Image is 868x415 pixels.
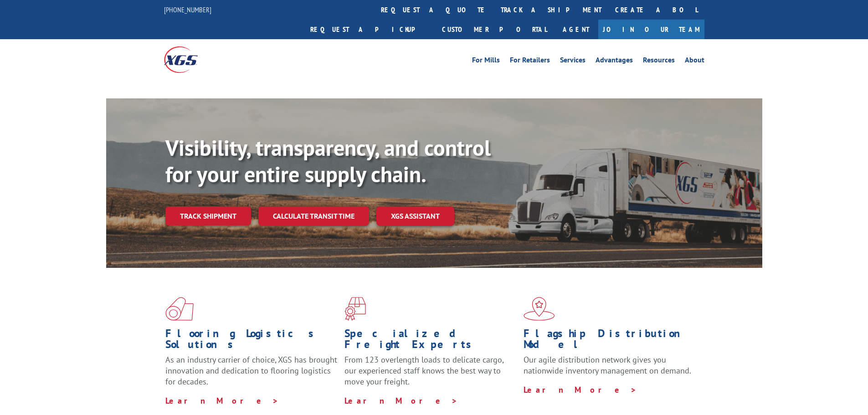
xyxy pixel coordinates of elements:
[165,328,338,354] h1: Flooring Logistics Solutions
[643,56,675,67] a: Resources
[685,56,704,67] a: About
[164,5,211,14] a: [PHONE_NUMBER]
[596,56,633,67] a: Advantages
[524,384,637,395] a: Learn More >
[524,354,691,376] span: Our agile distribution network gives you nationwide inventory management on demand.
[165,133,491,188] b: Visibility, transparency, and control for your entire supply chain.
[165,395,279,406] a: Learn More >
[303,20,435,39] a: Request a pickup
[344,297,366,321] img: xgs-icon-focused-on-flooring-red
[344,328,517,354] h1: Specialized Freight Experts
[524,328,696,354] h1: Flagship Distribution Model
[165,297,194,321] img: xgs-icon-total-supply-chain-intelligence-red
[524,297,555,321] img: xgs-icon-flagship-distribution-model-red
[165,354,337,387] span: As an industry carrier of choice, XGS has brought innovation and dedication to flooring logistics...
[560,56,586,67] a: Services
[598,20,704,39] a: Join Our Team
[344,354,517,395] p: From 123 overlength loads to delicate cargo, our experienced staff knows the best way to move you...
[554,20,598,39] a: Agent
[344,395,458,406] a: Learn More >
[472,56,500,67] a: For Mills
[376,206,454,226] a: XGS ASSISTANT
[435,20,554,39] a: Customer Portal
[165,206,251,225] a: Track shipment
[510,56,550,67] a: For Retailers
[258,206,369,226] a: Calculate transit time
